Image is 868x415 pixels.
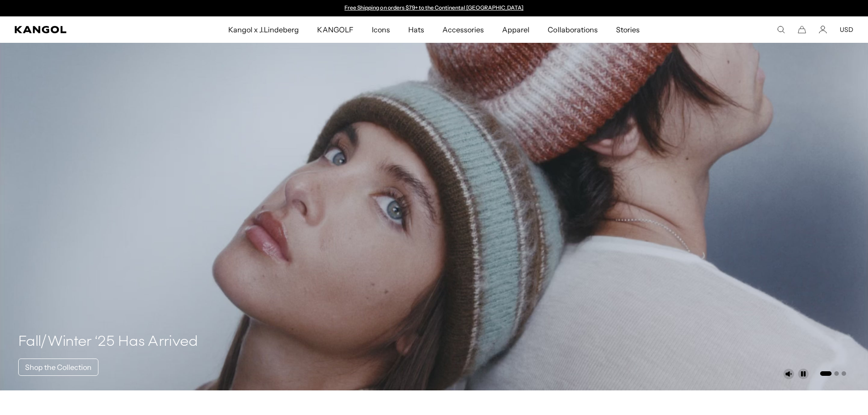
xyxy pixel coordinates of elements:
[842,371,846,376] button: Go to slide 3
[15,26,151,33] a: Kangol
[18,359,98,376] a: Shop the Collection
[399,16,433,43] a: Hats
[840,26,853,34] button: USD
[820,371,832,376] button: Go to slide 1
[408,16,424,43] span: Hats
[493,16,539,43] a: Apparel
[548,16,597,43] span: Collaborations
[433,16,493,43] a: Accessories
[219,16,308,43] a: Kangol x J.Lindeberg
[819,369,846,377] ul: Select a slide to show
[317,16,353,43] span: KANGOLF
[616,16,640,43] span: Stories
[442,16,484,43] span: Accessories
[777,26,785,34] summary: Search here
[502,16,529,43] span: Apparel
[834,371,839,376] button: Go to slide 2
[363,16,399,43] a: Icons
[308,16,362,43] a: KANGOLF
[798,369,809,379] button: Pause
[372,16,390,43] span: Icons
[340,5,528,12] div: Announcement
[228,16,299,43] span: Kangol x J.Lindeberg
[819,26,827,34] a: Account
[344,4,524,11] a: Free Shipping on orders $79+ to the Continental [GEOGRAPHIC_DATA]
[539,16,606,43] a: Collaborations
[783,369,794,379] button: Unmute
[798,26,806,34] button: Cart
[607,16,649,43] a: Stories
[340,5,528,12] div: 1 of 2
[340,5,528,12] slideshow-component: Announcement bar
[18,333,198,351] h4: Fall/Winter ‘25 Has Arrived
